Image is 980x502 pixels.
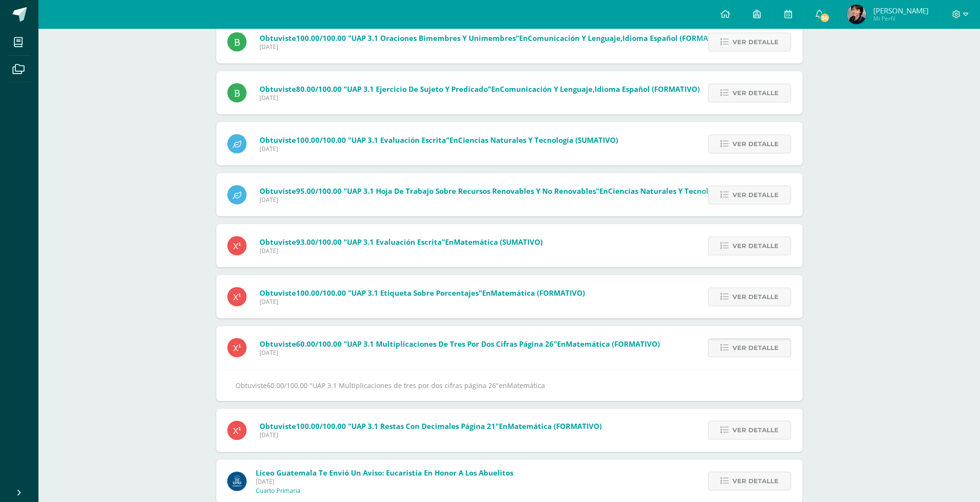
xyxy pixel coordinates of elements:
span: "UAP 3.1 Evaluación escrita" [344,237,445,247]
span: [PERSON_NAME] [873,6,929,15]
span: Ver detalle [732,186,779,204]
span: 100.00/100.00 [296,135,346,145]
span: "UAP 3.1 Restas con decimales página 21" [348,421,499,431]
span: Obtuviste en [260,339,660,349]
span: 100.00/100.00 [296,421,346,431]
span: Ver detalle [732,339,779,357]
span: [DATE] [260,145,618,153]
span: [DATE] [260,196,773,204]
span: 60.00/100.00 [267,381,308,390]
span: "UAP 3.1 Evaluación escrita" [348,135,449,145]
span: Matemática (SUMATIVO) [454,237,543,247]
span: [DATE] [260,43,728,51]
span: [DATE] [256,477,513,486]
span: Obtuviste en [260,186,773,196]
span: Obtuviste en [260,288,585,298]
span: Ver detalle [732,421,779,439]
span: Ciencias Naturales y Tecnología (SUMATIVO) [458,135,618,145]
span: "UAP 3.1 Hoja de trabajo sobre recursos renovables y no renovables" [344,186,599,196]
span: [DATE] [260,247,543,255]
span: Ver detalle [732,33,779,51]
span: 95.00/100.00 [296,186,342,196]
span: [DATE] [260,431,602,439]
img: ec7bf8d3ae18b4ff760bc74e14812bd6.png [847,5,866,24]
span: Matemática (FORMATIVO) [508,421,602,431]
span: Ver detalle [732,135,779,153]
span: 100.00/100.00 [296,288,346,298]
span: Matemática (FORMATIVO) [491,288,585,298]
span: "UAP 3.1 Multiplicaciones de tres por dos cifras página 26" [344,339,557,349]
div: Obtuviste en [236,379,783,391]
span: [DATE] [260,94,700,102]
span: Ciencias Naturales y Tecnología (FORMATIVO) [608,186,773,196]
span: 60.00/100.00 [296,339,342,349]
img: b41cd0bd7c5dca2e84b8bd7996f0ae72.png [227,472,247,491]
span: Ver detalle [732,288,779,306]
span: "UAP 3.1 Oraciones bimembres y unimembres" [348,33,519,43]
span: 93.00/100.00 [296,237,342,247]
span: Ver detalle [732,472,779,490]
span: Obtuviste en [260,84,700,94]
span: Ver detalle [732,237,779,255]
span: Obtuviste en [260,135,618,145]
span: Matemática [507,381,545,390]
span: 100.00/100.00 [296,33,346,43]
span: Liceo Guatemala te envió un aviso: Eucaristía en honor a los abuelitos [256,468,513,477]
span: "UAP 3.1 Ejercicio de sujeto y predicado" [344,84,491,94]
span: "UAP 3.1 Etiqueta sobre porcentajes" [348,288,482,298]
span: Obtuviste en [260,237,543,247]
span: Obtuviste en [260,421,602,431]
span: Mi Perfil [873,14,929,23]
span: Obtuviste en [260,33,728,43]
span: 56 [819,13,830,23]
p: Cuarto Primaria [256,487,300,495]
span: [DATE] [260,298,585,306]
span: [DATE] [260,349,660,357]
span: 80.00/100.00 [296,84,342,94]
span: Comunicación y Lenguaje,Idioma Español (FORMATIVO) [528,33,728,43]
span: Ver detalle [732,84,779,102]
span: "UAP 3.1 Multiplicaciones de tres por dos cifras página 26" [310,381,499,390]
span: Comunicación y Lenguaje,Idioma Español (FORMATIVO) [500,84,700,94]
span: Matemática (FORMATIVO) [566,339,660,349]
